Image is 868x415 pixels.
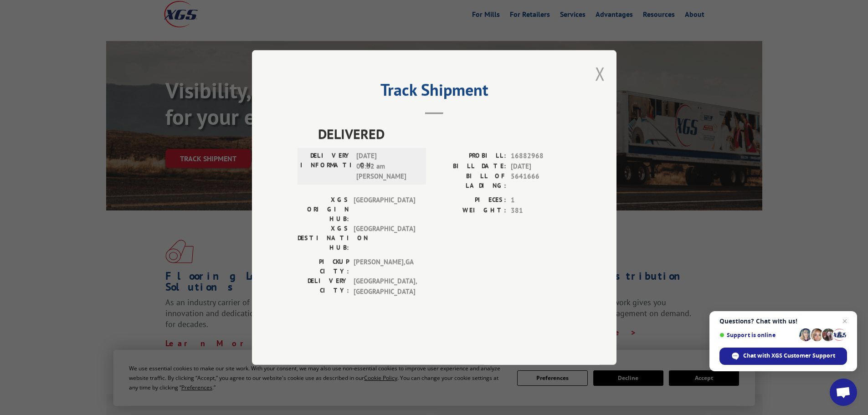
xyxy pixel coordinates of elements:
[595,61,605,86] button: Close modal
[830,379,857,406] div: Open chat
[434,195,506,205] label: PIECES:
[298,224,349,252] label: XGS DESTINATION HUB:
[354,276,415,297] span: [GEOGRAPHIC_DATA] , [GEOGRAPHIC_DATA]
[719,318,847,325] span: Questions? Chat with us!
[298,83,571,101] h2: Track Shipment
[298,195,349,224] label: XGS ORIGIN HUB:
[434,151,506,161] label: PROBILL:
[434,161,506,172] label: BILL DATE:
[354,257,415,276] span: [PERSON_NAME] , GA
[719,348,847,365] div: Chat with XGS Customer Support
[839,316,850,327] span: Close chat
[511,151,571,161] span: 16882968
[434,205,506,216] label: WEIGHT:
[298,276,349,297] label: DELIVERY CITY:
[511,195,571,205] span: 1
[298,257,349,276] label: PICKUP CITY:
[511,161,571,172] span: [DATE]
[356,151,418,182] span: [DATE] 08:32 am [PERSON_NAME]
[354,195,415,224] span: [GEOGRAPHIC_DATA]
[354,224,415,252] span: [GEOGRAPHIC_DATA]
[300,151,352,182] label: DELIVERY INFORMATION:
[511,171,571,190] span: 5641666
[434,171,506,190] label: BILL OF LADING:
[719,332,796,338] span: Support is online
[318,123,571,144] span: DELIVERED
[511,205,571,216] span: 381
[743,352,835,360] span: Chat with XGS Customer Support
